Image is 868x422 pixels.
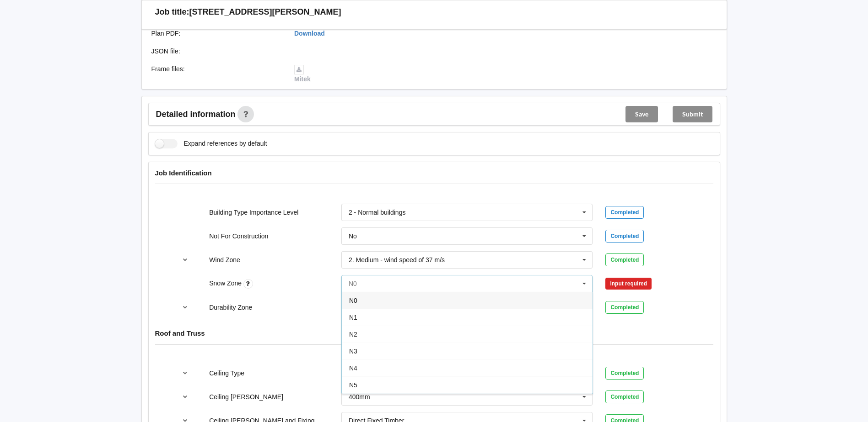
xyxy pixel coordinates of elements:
[349,257,445,263] div: 2. Medium - wind speed of 37 m/s
[209,209,298,216] label: Building Type Importance Level
[209,280,243,287] label: Snow Zone
[349,348,357,355] span: N3
[209,304,252,311] label: Durability Zone
[155,139,267,148] label: Expand references by default
[209,369,244,377] label: Ceiling Type
[294,65,311,83] a: Mitek
[294,30,325,37] a: Download
[189,7,341,17] h3: [STREET_ADDRESS][PERSON_NAME]
[209,232,268,240] label: Not For Construction
[145,47,288,56] div: JSON file :
[349,331,357,338] span: N2
[349,233,357,239] div: No
[605,206,644,219] div: Completed
[209,256,240,264] label: Wind Zone
[349,364,357,372] span: N4
[349,314,357,321] span: N1
[155,329,713,338] h4: Roof and Truss
[605,390,644,403] div: Completed
[176,389,194,405] button: reference-toggle
[605,230,644,243] div: Completed
[605,301,644,314] div: Completed
[155,169,713,177] h4: Job Identification
[605,367,644,380] div: Completed
[176,252,194,268] button: reference-toggle
[145,29,288,38] div: Plan PDF :
[349,381,357,389] span: N5
[209,393,283,401] label: Ceiling [PERSON_NAME]
[176,365,194,381] button: reference-toggle
[155,7,189,17] h3: Job title:
[156,110,236,118] span: Detailed information
[605,278,652,290] div: Input required
[349,209,406,216] div: 2 - Normal buildings
[605,253,644,266] div: Completed
[349,394,370,400] div: 400mm
[349,297,357,304] span: N0
[145,64,288,84] div: Frame files :
[176,299,194,316] button: reference-toggle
